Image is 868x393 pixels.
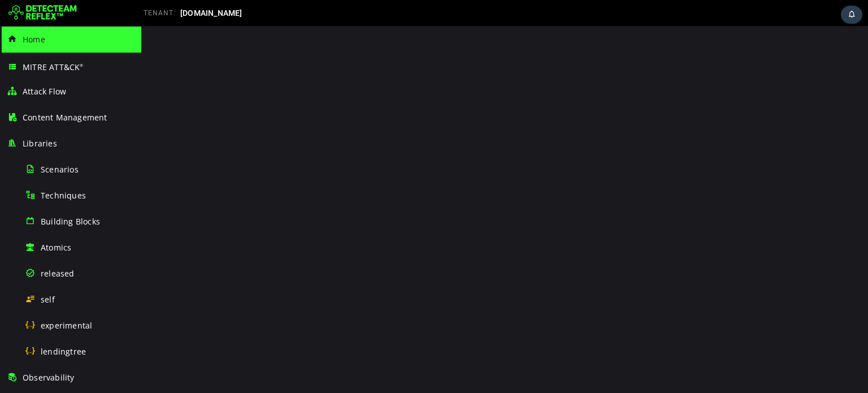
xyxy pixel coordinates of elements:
[180,8,242,18] span: [DOMAIN_NAME]
[41,320,92,331] span: experimental
[41,268,75,279] span: released
[41,294,55,305] span: self
[41,242,71,253] span: Atomics
[41,216,100,227] span: Building Blocks
[23,112,107,123] span: Content Management
[841,6,862,24] div: Task Notifications
[23,86,66,97] span: Attack Flow
[23,138,57,149] span: Libraries
[23,62,84,72] span: MITRE ATT&CK
[8,4,77,22] img: Detecteam logo
[41,164,79,175] span: Scenarios
[80,63,83,68] sup: ®
[41,346,86,357] span: lendingtree
[23,34,45,45] span: Home
[144,9,176,17] span: TENANT:
[23,372,75,383] span: Observability
[41,190,86,201] span: Techniques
